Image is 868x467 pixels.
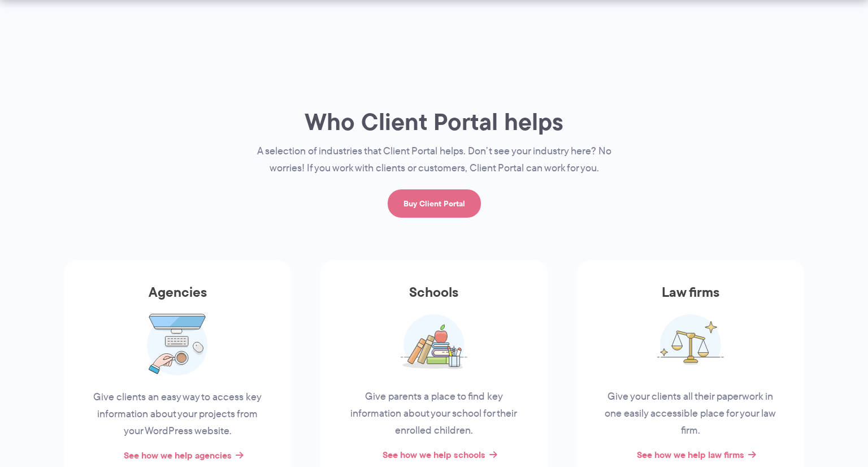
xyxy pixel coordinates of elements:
[320,284,548,314] h3: Schools
[245,143,623,177] p: A selection of industries that Client Portal helps. Don’t see your industry here? No worries! If ...
[64,284,291,314] h3: Agencies
[124,448,232,462] a: See how we help agencies
[245,107,623,137] h1: Who Client Portal helps
[605,388,776,439] p: Give your clients all their paperwork in one easily accessible place for your law firm.
[383,448,485,461] a: See how we help schools
[637,448,744,461] a: See how we help law firms
[388,189,481,218] a: Buy Client Portal
[577,284,804,314] h3: Law firms
[348,388,520,439] p: Give parents a place to find key information about your school for their enrolled children.
[92,389,263,440] p: Give clients an easy way to access key information about your projects from your WordPress website.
